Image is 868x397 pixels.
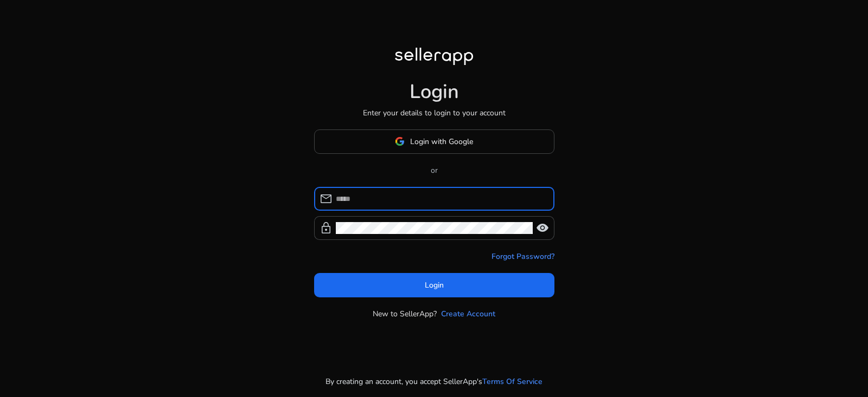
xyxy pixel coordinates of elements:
span: Login with Google [410,136,473,147]
a: Create Account [441,308,495,320]
h1: Login [410,80,459,103]
button: Login with Google [314,129,554,154]
p: New to SellerApp? [373,308,437,320]
a: Forgot Password? [492,251,554,262]
span: visibility [536,222,549,235]
p: Enter your details to login to your account [363,107,506,119]
p: or [314,165,554,176]
span: mail [320,192,333,205]
span: lock [320,222,333,235]
span: Login [425,279,444,291]
button: Login [314,273,554,297]
img: google-logo.svg [395,136,405,146]
a: Terms Of Service [482,376,542,387]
